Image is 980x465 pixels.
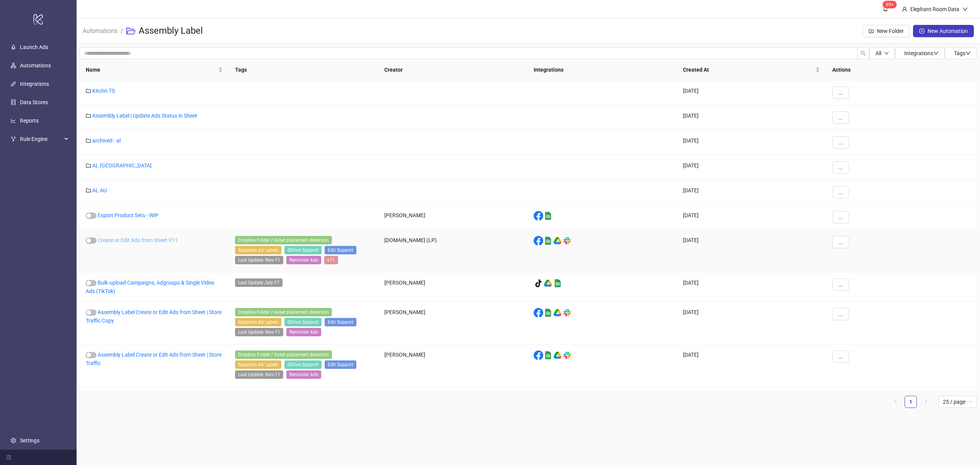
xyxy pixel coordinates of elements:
[905,396,916,408] a: 1
[889,396,902,408] li: Previous Page
[6,455,11,460] span: menu-fold
[938,396,977,408] div: Page Size
[838,239,843,245] span: ...
[235,328,283,336] span: Last Update: Nov-11
[919,28,924,34] span: plus-circle
[907,5,962,13] div: Elephant Room Data
[838,214,843,220] span: ...
[838,90,843,96] span: ...
[884,51,889,56] span: down
[838,189,843,195] span: ...
[838,164,843,170] span: ...
[832,186,849,198] button: ...
[861,51,866,56] span: search
[904,50,939,56] span: Integrations
[378,272,528,302] div: [PERSON_NAME]
[832,236,849,248] button: ...
[883,1,897,8] sup: 1609
[20,62,51,69] a: Automations
[86,65,217,74] span: Name
[325,360,356,369] span: Edit Support
[378,205,528,230] div: [PERSON_NAME]
[20,437,39,444] a: Settings
[677,230,826,272] div: [DATE]
[924,399,928,404] span: right
[883,6,888,11] span: bell
[235,308,332,316] span: Dropbox Folder / Asset placement detection
[905,396,917,408] li: 1
[943,396,972,408] span: 25 / page
[528,59,677,80] th: Integrations
[80,59,229,80] th: Name
[235,236,332,244] span: Dropbox Folder / Asset placement detection
[325,246,356,254] span: Edit Support
[875,50,881,56] span: All
[913,25,974,37] button: New Automation
[92,162,152,169] a: AL [GEOGRAPHIC_DATA]
[284,360,322,369] span: GDrive Support
[869,28,874,34] span: folder-add
[378,344,528,387] div: [PERSON_NAME]
[378,59,528,80] th: Creator
[677,155,826,180] div: [DATE]
[20,99,48,105] a: Data Stores
[378,302,528,344] div: [PERSON_NAME]
[677,302,826,344] div: [DATE]
[832,308,849,320] button: ...
[832,211,849,223] button: ...
[838,139,843,146] span: ...
[962,7,968,12] span: down
[902,7,907,12] span: user
[920,396,932,408] li: Next Page
[933,51,939,56] span: down
[286,256,321,264] span: Reminder Ads
[677,205,826,230] div: [DATE]
[325,318,356,326] span: Edit Support
[677,105,826,130] div: [DATE]
[20,131,62,147] span: Rule Engine
[677,344,826,387] div: [DATE]
[920,396,932,408] button: right
[235,318,281,326] span: Supports Ad Labels
[832,161,849,174] button: ...
[229,59,378,80] th: Tags
[235,256,283,264] span: Last Update: Nov-11
[235,278,283,287] span: Last Update July-17
[832,278,849,291] button: ...
[954,50,971,56] span: Tags
[677,180,826,205] div: [DATE]
[126,26,136,36] span: folder-open
[832,111,849,124] button: ...
[92,138,121,144] a: archived - al
[235,350,332,359] span: Dropbox Folder / Asset placement detection
[677,272,826,302] div: [DATE]
[838,311,843,317] span: ...
[826,59,977,80] th: Actions
[235,370,283,379] span: Last Update: Nov-11
[86,138,91,143] span: folder
[92,187,107,193] a: AL AU
[869,47,895,59] button: Alldown
[98,212,158,218] a: Export Product Sets - WIP
[86,163,91,168] span: folder
[945,47,977,59] button: Tagsdown
[98,237,178,243] a: Create or Edit Ads from Sheet V11
[86,280,214,294] a: Bulk-upload Campaigns, Adgroups & Single Video Ads (TikTok)
[284,318,322,326] span: GDrive Support
[965,51,971,56] span: down
[324,256,338,264] span: v11
[893,399,898,404] span: left
[92,88,115,94] a: Kitchn TS
[877,28,904,34] span: New Folder
[86,309,222,324] a: Assembly Label Create or Edit Ads from Sheet | Store Traffic Copy
[677,59,826,80] th: Created At
[677,80,826,105] div: [DATE]
[286,370,321,379] span: Reminder Ads
[838,282,843,288] span: ...
[286,328,321,336] span: Reminder Ads
[683,65,814,74] span: Created At
[20,81,49,87] a: Integrations
[86,88,91,93] span: folder
[139,25,203,37] h3: Assembly Label
[838,354,843,360] span: ...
